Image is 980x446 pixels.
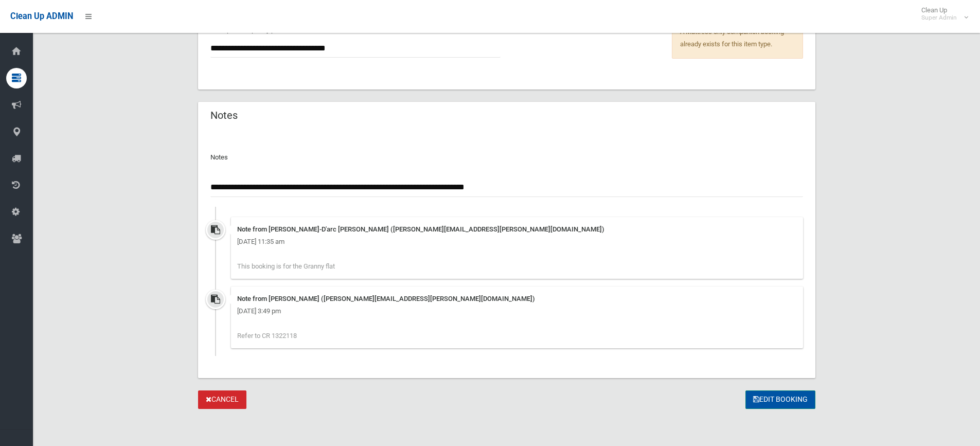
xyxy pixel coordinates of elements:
header: Notes [198,105,250,126]
span: Clean Up ADMIN [10,11,73,21]
span: Clean Up [916,6,967,22]
small: Super Admin [921,14,957,22]
div: Note from [PERSON_NAME] ([PERSON_NAME][EMAIL_ADDRESS][PERSON_NAME][DOMAIN_NAME]) [237,293,797,305]
button: Edit Booking [745,390,815,409]
div: [DATE] 3:49 pm [237,305,797,317]
p: Notes [210,151,803,164]
a: Cancel [198,390,246,409]
div: Note from [PERSON_NAME]-D'arc [PERSON_NAME] ([PERSON_NAME][EMAIL_ADDRESS][PERSON_NAME][DOMAIN_NAME]) [237,223,797,236]
span: This booking is for the Granny flat [237,262,335,270]
span: A Mattress only companion booking already exists for this item type. [672,17,803,59]
span: Refer to CR 1322118 [237,332,297,340]
div: [DATE] 11:35 am [237,236,797,248]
